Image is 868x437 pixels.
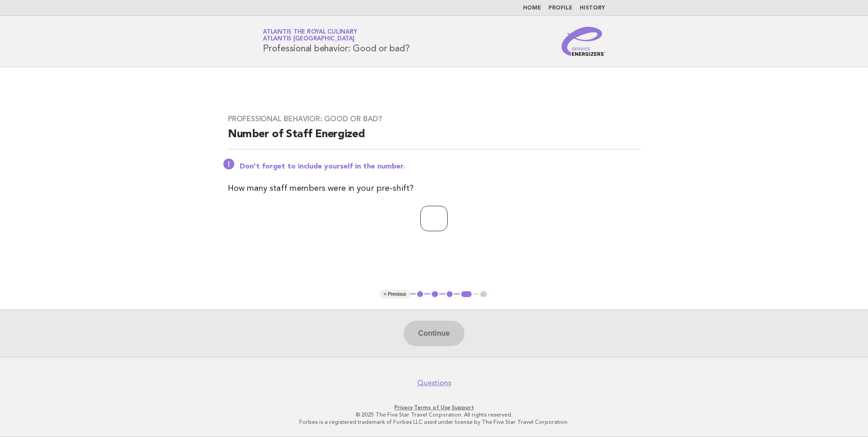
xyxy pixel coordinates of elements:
[263,30,409,53] h1: Professional behavior: Good or bad?
[156,418,712,426] p: Forbes is a registered trademark of Forbes LLC used under license by The Five Star Travel Corpora...
[417,378,451,387] a: Questions
[460,290,473,299] button: 4
[416,290,425,299] button: 1
[395,404,413,411] a: Privacy
[548,5,572,11] a: Profile
[523,5,541,11] a: Home
[228,182,640,195] p: How many staff members were in your pre-shift?
[156,404,712,411] p: · ·
[263,29,357,42] a: Atlantis the Royal CulinaryAtlantis [GEOGRAPHIC_DATA]
[228,114,640,124] h3: Professional behavior: Good or bad?
[562,27,605,56] img: Service Energizers
[452,404,474,411] a: Support
[156,411,712,418] p: © 2025 The Five Star Travel Corporation. All rights reserved.
[580,5,605,11] a: History
[414,404,450,411] a: Terms of Use
[263,36,355,42] span: Atlantis [GEOGRAPHIC_DATA]
[430,290,439,299] button: 2
[228,127,640,149] h2: Number of Staff Energized
[380,290,409,299] button: < Previous
[445,290,454,299] button: 3
[240,162,640,171] p: Don't forget to include yourself in the number.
